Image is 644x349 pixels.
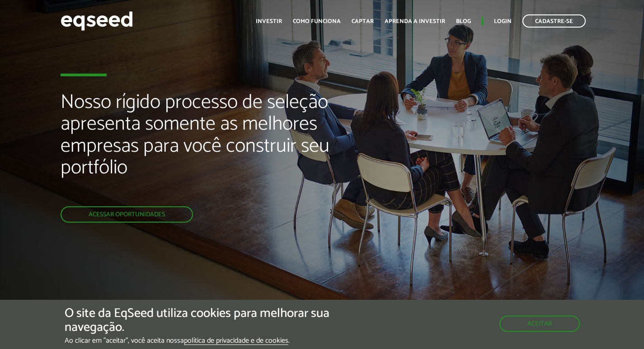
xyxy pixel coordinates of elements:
a: Cadastre-se [522,14,586,28]
a: Como funciona [293,19,341,24]
h5: O site da EqSeed utiliza cookies para melhorar sua navegação. [65,307,374,335]
a: Captar [352,19,374,24]
img: EqSeed [61,9,133,33]
h2: Nosso rígido processo de seleção apresenta somente as melhores empresas para você construir seu p... [61,92,369,206]
a: Acessar oportunidades [61,206,193,223]
a: Investir [256,19,282,24]
button: Aceitar [499,316,580,332]
a: Login [494,19,512,24]
a: política de privacidade e de cookies [184,337,288,345]
a: Blog [456,19,471,24]
p: Ao clicar em "aceitar", você aceita nossa . [65,336,374,345]
a: Aprenda a investir [385,19,445,24]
